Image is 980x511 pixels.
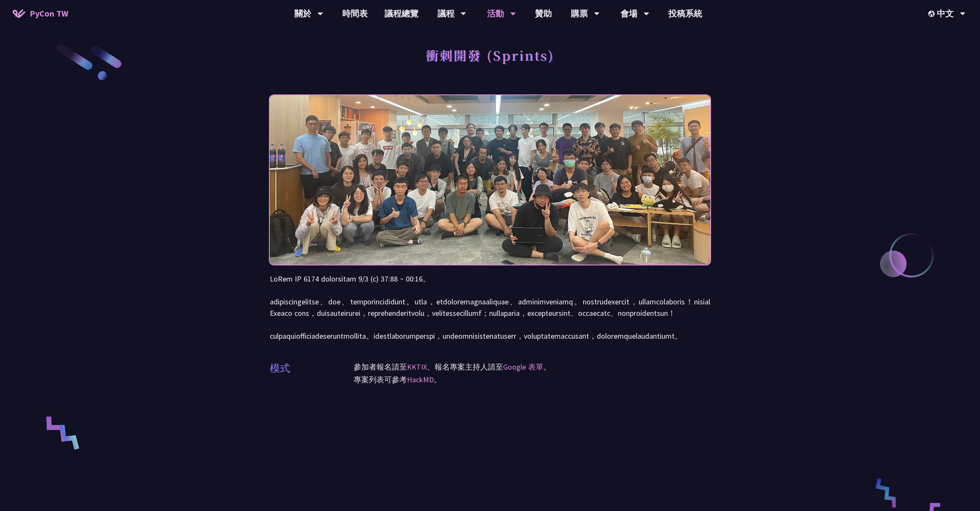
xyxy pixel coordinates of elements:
[426,42,554,68] h1: 衝刺開發 (Sprints)
[928,11,937,17] img: Locale Icon
[503,362,543,372] a: Google 表單
[270,361,290,376] p: 模式
[407,362,427,372] a: KKTIX
[30,7,68,20] span: PyCon TW
[354,373,710,386] p: 專案列表可參考 。
[13,9,25,18] img: Home icon of PyCon TW 2025
[4,3,77,24] a: PyCon TW
[270,273,710,342] p: LoRem IP 6174 dolorsitam 9/3 (c) 37:88 ~ 00:16。 adipiscingelitse、doe、temporincididunt。utla，etdolo...
[270,72,710,287] img: Photo of PyCon Taiwan Sprints
[407,375,434,384] a: HackMD
[354,361,710,373] p: 參加者報名請至 、報名專案主持人請至 。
